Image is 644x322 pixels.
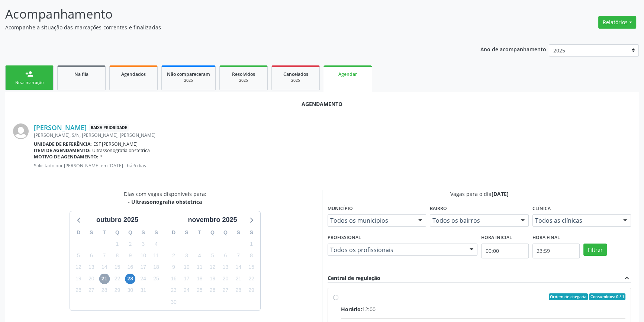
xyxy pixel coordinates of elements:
[150,227,163,238] div: S
[73,262,84,273] span: domingo, 12 de outubro de 2025
[137,227,150,238] div: S
[168,274,179,284] span: domingo, 16 de novembro de 2025
[125,274,135,284] span: quinta-feira, 23 de outubro de 2025
[480,44,546,54] p: Ano de acompanhamento
[232,71,255,77] span: Resolvidos
[138,274,148,284] span: sexta-feira, 24 de outubro de 2025
[5,23,449,31] p: Acompanhe a situação das marcações correntes e finalizadas
[194,262,205,273] span: terça-feira, 11 de novembro de 2025
[99,274,110,284] span: terça-feira, 21 de outubro de 2025
[220,250,231,261] span: quinta-feira, 6 de novembro de 2025
[330,217,411,224] span: Todos os municípios
[73,285,84,296] span: domingo, 26 de outubro de 2025
[168,297,179,307] span: domingo, 30 de novembro de 2025
[151,250,161,261] span: sábado, 11 de outubro de 2025
[245,227,258,238] div: S
[535,217,616,224] span: Todos as clínicas
[283,71,308,77] span: Cancelados
[112,250,122,261] span: quarta-feira, 8 de outubro de 2025
[481,244,529,258] input: Selecione o horário
[207,262,218,273] span: quarta-feira, 12 de novembro de 2025
[124,227,137,238] div: Q
[167,227,180,238] div: D
[233,285,244,296] span: sexta-feira, 28 de novembro de 2025
[34,132,631,138] div: [PERSON_NAME], S/N, [PERSON_NAME], [PERSON_NAME]
[121,71,146,77] span: Agendados
[549,293,588,300] span: Ordem de chegada
[168,250,179,261] span: domingo, 2 de novembro de 2025
[532,244,580,258] input: Selecione o horário
[219,227,232,238] div: Q
[181,262,192,273] span: segunda-feira, 10 de novembro de 2025
[246,262,257,273] span: sábado, 15 de novembro de 2025
[125,250,135,261] span: quinta-feira, 9 de outubro de 2025
[194,285,205,296] span: terça-feira, 25 de novembro de 2025
[111,227,124,238] div: Q
[330,246,462,254] span: Todos os profissionais
[151,239,161,249] span: sábado, 4 de outubro de 2025
[112,239,122,249] span: quarta-feira, 1 de outubro de 2025
[11,80,48,86] div: Nova marcação
[328,203,353,215] label: Município
[232,227,245,238] div: S
[220,274,231,284] span: quinta-feira, 20 de novembro de 2025
[492,190,509,197] span: [DATE]
[430,203,447,215] label: Bairro
[193,227,206,238] div: T
[233,274,244,284] span: sexta-feira, 21 de novembro de 2025
[194,250,205,261] span: terça-feira, 4 de novembro de 2025
[34,162,631,169] p: Solicitado por [PERSON_NAME] em [DATE] - há 6 dias
[13,100,631,108] div: Agendamento
[328,274,380,282] div: Central de regulação
[207,285,218,296] span: quarta-feira, 26 de novembro de 2025
[138,250,148,261] span: sexta-feira, 10 de outubro de 2025
[151,274,161,284] span: sábado, 25 de outubro de 2025
[112,285,122,296] span: quarta-feira, 29 de outubro de 2025
[589,293,625,300] span: Consumidos: 0 / 1
[207,250,218,261] span: quarta-feira, 5 de novembro de 2025
[598,16,636,29] button: Relatórios
[532,203,551,215] label: Clínica
[85,227,98,238] div: S
[99,250,110,261] span: terça-feira, 7 de outubro de 2025
[181,274,192,284] span: segunda-feira, 17 de novembro de 2025
[93,215,141,225] div: outubro 2025
[194,274,205,284] span: terça-feira, 18 de novembro de 2025
[74,71,88,77] span: Na fila
[181,250,192,261] span: segunda-feira, 3 de novembro de 2025
[481,232,512,244] label: Hora inicial
[86,250,97,261] span: segunda-feira, 6 de outubro de 2025
[13,123,29,139] img: img
[180,227,193,238] div: S
[34,154,99,160] b: Motivo de agendamento:
[277,78,314,83] div: 2025
[167,71,210,77] span: Não compareceram
[5,5,449,23] p: Acompanhamento
[125,262,135,273] span: quinta-feira, 16 de outubro de 2025
[124,190,206,206] div: Dias com vagas disponíveis para:
[246,239,257,249] span: sábado, 1 de novembro de 2025
[185,215,240,225] div: novembro 2025
[34,123,87,132] a: [PERSON_NAME]
[341,305,625,313] div: 12:00
[99,262,110,273] span: terça-feira, 14 de outubro de 2025
[73,250,84,261] span: domingo, 5 de outubro de 2025
[89,124,129,132] span: Baixa Prioridade
[341,306,362,313] span: Horário:
[583,244,607,256] button: Filtrar
[112,274,122,284] span: quarta-feira, 22 de outubro de 2025
[432,217,513,224] span: Todos os bairros
[233,250,244,261] span: sexta-feira, 7 de novembro de 2025
[623,274,631,282] i: expand_less
[206,227,219,238] div: Q
[225,78,262,83] div: 2025
[72,227,85,238] div: D
[138,285,148,296] span: sexta-feira, 31 de outubro de 2025
[124,198,206,206] div: - Ultrassonografia obstetrica
[25,70,33,78] div: person_add
[338,71,357,77] span: Agendar
[328,190,631,198] div: Vagas para o dia
[112,262,122,273] span: quarta-feira, 15 de outubro de 2025
[99,285,110,296] span: terça-feira, 28 de outubro de 2025
[93,141,138,147] span: ESF [PERSON_NAME]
